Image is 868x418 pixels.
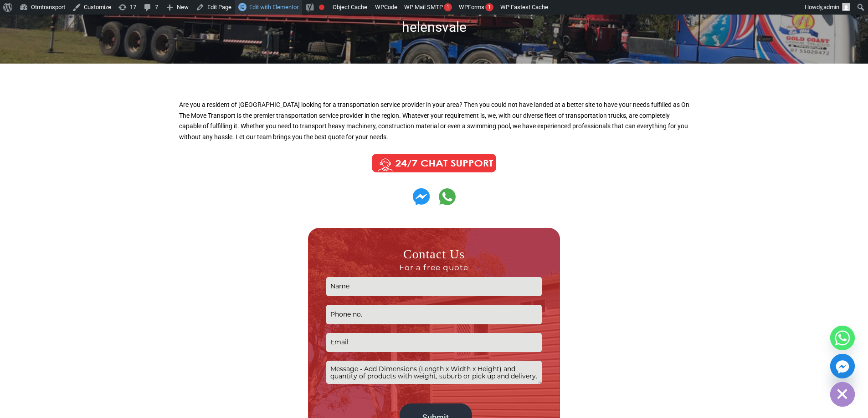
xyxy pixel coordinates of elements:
h3: Contact Us [326,246,542,272]
span: 1 [447,4,449,10]
img: Contact us on Whatsapp [439,188,456,205]
span: For a free quote [326,262,542,272]
span: Edit with Elementor [249,4,298,10]
div: 1 [485,3,493,11]
input: Name [326,277,542,297]
a: Facebook_Messenger [830,354,855,378]
input: Email [326,333,542,353]
input: Phone no. [326,305,542,324]
span: admin [823,4,839,10]
div: Focus keyphrase not set [319,5,324,10]
p: Are you a resident of [GEOGRAPHIC_DATA] looking for a transportation service provider in your are... [179,100,689,143]
h1: helensvale [175,18,694,36]
img: Call us Anytime [365,152,503,175]
img: Contact us on Whatsapp [413,188,430,205]
a: Whatsapp [830,326,855,350]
